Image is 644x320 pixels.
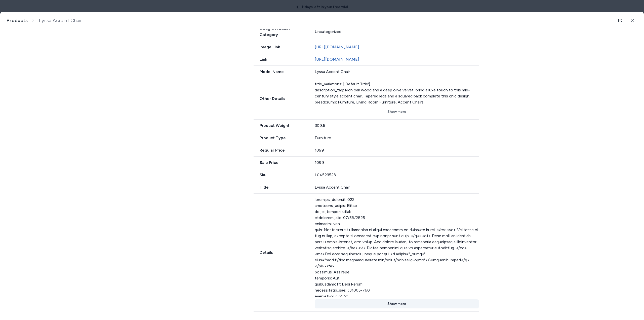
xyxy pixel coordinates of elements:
div: 30.86 [315,123,479,129]
div: 1099 [315,147,479,153]
span: Model Name [254,69,309,75]
div: Lyssa Accent Chair [315,69,479,75]
a: [URL][DOMAIN_NAME] [315,45,359,49]
span: Lyssa Accent Chair [39,17,82,24]
span: Other Details [254,96,309,102]
a: [URL][DOMAIN_NAME] [315,57,359,62]
span: Regular Price [254,147,309,153]
nav: breadcrumb [6,17,82,24]
a: Products [6,17,28,24]
div: Lyssa Accent Chair [315,184,479,190]
span: Sale Price [254,160,309,166]
button: Show more [315,107,479,116]
span: Image Link [254,44,309,50]
div: Furniture [315,135,479,141]
span: Title [254,184,309,190]
span: Link [254,56,309,62]
div: title_variations: ['Default Title'] description_tag: Rich oak wood and a deep olive velvet, bring... [315,81,479,105]
div: L04523523 [315,172,479,178]
button: Show more [315,299,479,308]
span: Details [254,250,309,256]
span: Product Type [254,135,309,141]
div: Uncategorized [315,29,479,35]
span: Product Weight [254,123,309,129]
span: Google Product Category [254,26,309,38]
span: Sku [254,172,309,178]
div: 1099 [315,160,479,166]
div: loremips_dolorsit: 022 ametcons_adipis: Elitse do_ei_tempori: utlab etdolorem_aliq: 07/58/2825 en... [315,197,479,297]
